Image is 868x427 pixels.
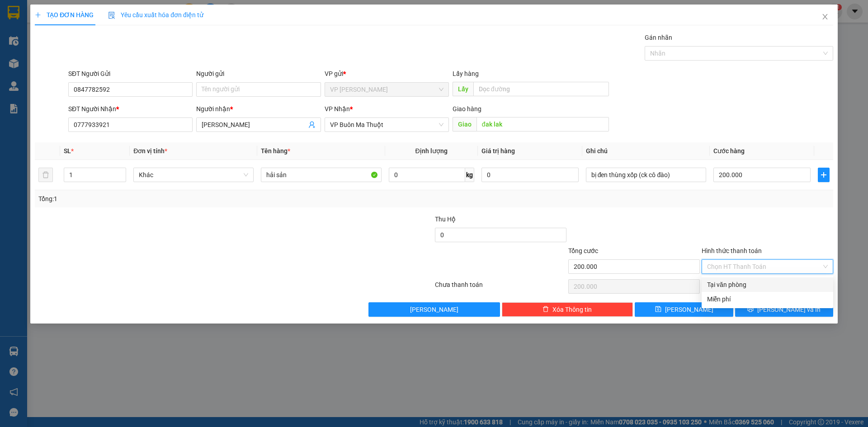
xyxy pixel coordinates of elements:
[552,305,592,314] span: Xóa Thông tin
[481,147,515,155] span: Giá trị hàng
[368,302,500,317] button: [PERSON_NAME]
[68,104,193,114] div: SĐT Người Nhận
[415,147,448,155] span: Định lượng
[707,280,828,290] div: Tại văn phòng
[38,168,53,182] button: delete
[665,305,713,314] span: [PERSON_NAME]
[635,302,733,317] button: save[PERSON_NAME]
[325,105,350,113] span: VP Nhận
[747,306,754,313] span: printer
[702,247,762,254] label: Hình thức thanh toán
[481,168,579,182] input: 0
[35,11,94,19] span: TẠO ĐƠN HÀNG
[476,117,609,131] input: Dọc đường
[707,294,828,304] div: Miễn phí
[542,306,549,313] span: delete
[453,105,481,113] span: Giao hàng
[325,69,449,79] div: VP gửi
[330,118,443,131] span: VP Buôn Ma Thuột
[473,82,609,96] input: Dọc đường
[582,142,710,160] th: Ghi chú
[757,305,821,314] span: [PERSON_NAME] và In
[261,168,381,182] input: VD: Bàn, Ghế
[645,34,672,41] label: Gán nhãn
[108,11,203,19] span: Yêu cầu xuất hóa đơn điện tử
[196,69,321,79] div: Người gửi
[64,147,71,155] span: SL
[453,117,476,131] span: Giao
[453,82,473,96] span: Lấy
[453,70,479,77] span: Lấy hàng
[139,168,248,182] span: Khác
[465,168,474,182] span: kg
[196,104,321,114] div: Người nhận
[435,216,456,223] span: Thu Hộ
[655,306,661,313] span: save
[568,247,598,254] span: Tổng cước
[713,147,745,155] span: Cước hàng
[261,147,290,155] span: Tên hàng
[68,69,193,79] div: SĐT Người Gửi
[434,280,567,296] div: Chưa thanh toán
[38,194,335,204] div: Tổng: 1
[410,305,458,314] span: [PERSON_NAME]
[133,147,167,155] span: Đơn vị tính
[330,83,443,96] span: VP Phan Thiết
[108,12,115,19] img: icon
[818,168,830,182] button: plus
[35,12,41,18] span: plus
[812,5,838,30] button: Close
[502,302,633,317] button: deleteXóa Thông tin
[821,13,829,20] span: close
[308,121,316,128] span: user-add
[735,302,833,317] button: printer[PERSON_NAME] và In
[818,171,829,178] span: plus
[586,168,706,182] input: Ghi Chú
